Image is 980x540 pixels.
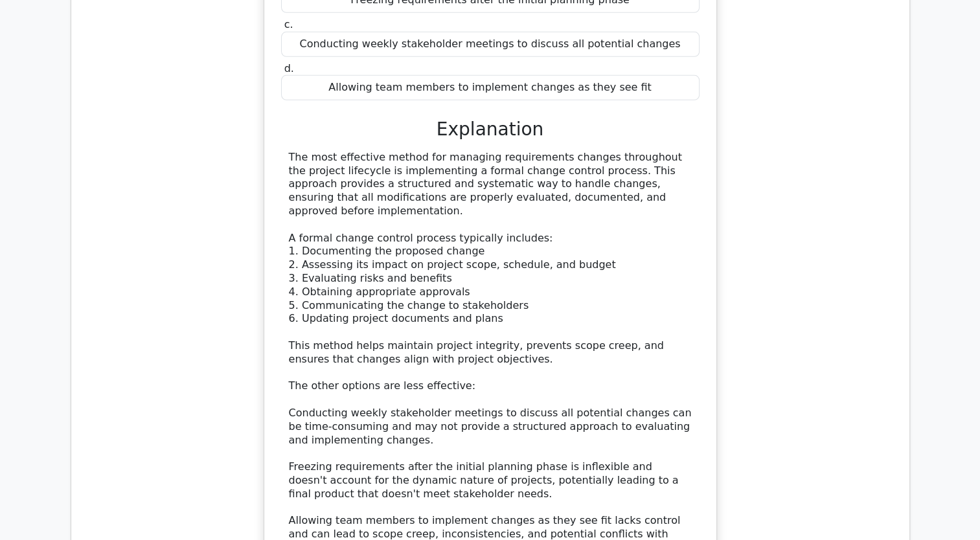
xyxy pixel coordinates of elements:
[284,62,294,74] span: d.
[289,118,692,141] h3: Explanation
[284,18,293,30] span: c.
[281,32,700,57] div: Conducting weekly stakeholder meetings to discuss all potential changes
[281,75,700,100] div: Allowing team members to implement changes as they see fit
